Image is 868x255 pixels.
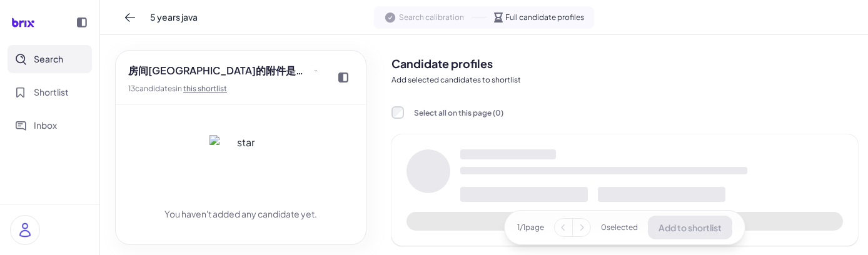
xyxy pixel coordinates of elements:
p: Add selected candidates to shortlist [391,74,858,86]
span: Search calibration [399,12,464,23]
div: 13 candidate s in [128,83,323,94]
span: Inbox [34,119,57,132]
span: Full candidate profiles [505,12,584,23]
span: 5 years java [150,11,198,24]
input: Select all on this page (0) [391,106,404,119]
img: star [209,135,272,197]
button: Inbox [8,111,92,139]
span: 0 selected [601,222,638,233]
button: Shortlist [8,78,92,106]
img: user_logo.png [11,216,39,244]
button: 房间[GEOGRAPHIC_DATA]的附件是打开了发生的接口方式发射点发射点方法 [123,61,323,81]
button: Search [8,45,92,73]
div: You haven't added any candidate yet. [164,207,317,221]
a: this shortlist [183,84,227,93]
span: Search [34,52,63,66]
h2: Candidate profiles [391,55,858,72]
span: 房间[GEOGRAPHIC_DATA]的附件是打开了发生的接口方式发射点发射点方法 [128,63,311,78]
span: Select all on this page ( 0 ) [414,108,503,117]
span: 1 / 1 page [517,222,544,233]
span: Shortlist [34,86,69,99]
